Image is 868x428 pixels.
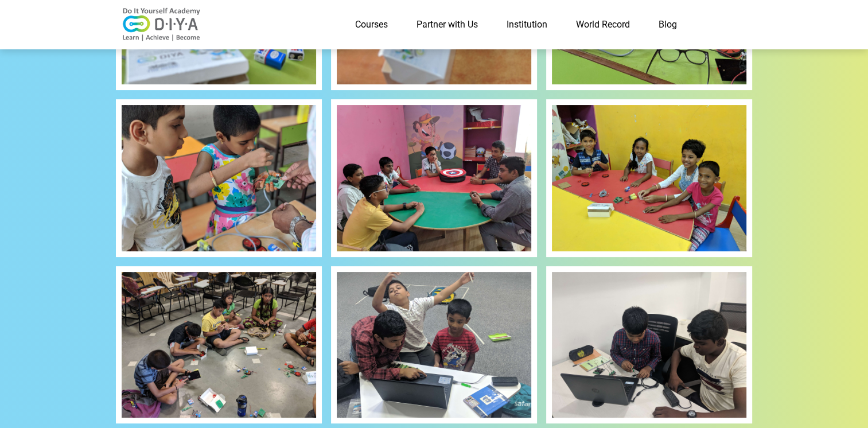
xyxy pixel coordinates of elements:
a: Blog [644,13,691,36]
a: Contact Us [691,13,753,36]
img: logo-v2.png [116,7,208,42]
a: Institution [492,13,562,36]
a: World Record [562,13,644,36]
a: Partner with Us [402,13,492,36]
a: Courses [341,13,402,36]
